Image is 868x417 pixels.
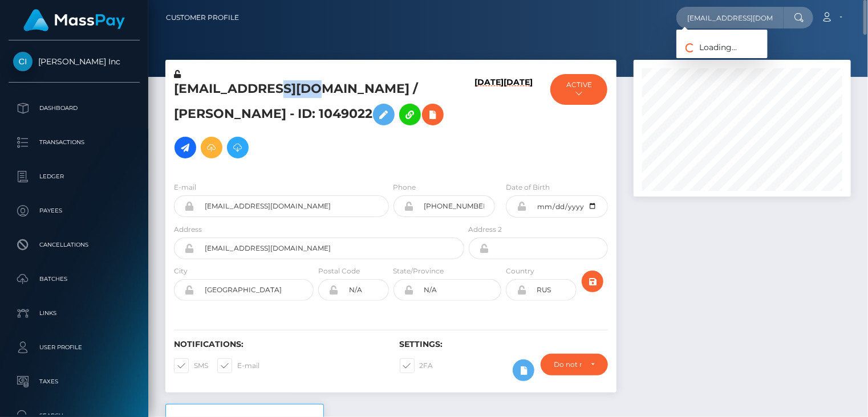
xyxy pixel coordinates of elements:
a: Initiate Payout [175,137,196,158]
label: SMS [174,358,208,373]
div: Do not require [554,360,582,369]
a: Ledger [9,162,140,191]
label: Address [174,224,202,235]
span: Loading... [676,42,737,52]
button: ACTIVE [550,74,607,105]
a: Cancellations [9,231,140,259]
label: City [174,266,188,276]
p: Batches [13,271,135,288]
p: Ledger [13,168,135,185]
label: Address 2 [469,224,502,235]
label: Country [506,266,534,276]
a: Taxes [9,367,140,396]
a: Customer Profile [166,6,239,30]
label: 2FA [400,358,433,373]
p: Taxes [13,373,135,390]
h6: Settings: [400,340,609,349]
label: E-mail [174,182,196,193]
input: Search... [676,7,784,28]
a: User Profile [9,333,140,362]
h6: Notifications: [174,340,383,349]
label: Postal Code [318,266,360,276]
span: [PERSON_NAME] Inc [9,56,140,67]
p: Dashboard [13,100,135,117]
h6: [DATE] [474,77,504,168]
p: Payees [13,202,135,219]
a: Links [9,299,140,328]
h5: [EMAIL_ADDRESS][DOMAIN_NAME] / [PERSON_NAME] - ID: 1049022 [174,80,458,164]
a: Batches [9,265,140,293]
p: Links [13,305,135,322]
label: State/Province [394,266,444,276]
label: E-mail [217,358,259,373]
label: Phone [394,182,416,193]
img: Cindy Gallop Inc [13,52,33,71]
a: Transactions [9,128,140,157]
a: Dashboard [9,94,140,122]
a: Payees [9,197,140,225]
button: Do not require [541,354,608,375]
p: Transactions [13,134,135,151]
p: User Profile [13,339,135,356]
p: Cancellations [13,236,135,254]
label: Date of Birth [506,182,550,193]
img: MassPay Logo [23,9,125,31]
h6: [DATE] [504,77,533,168]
